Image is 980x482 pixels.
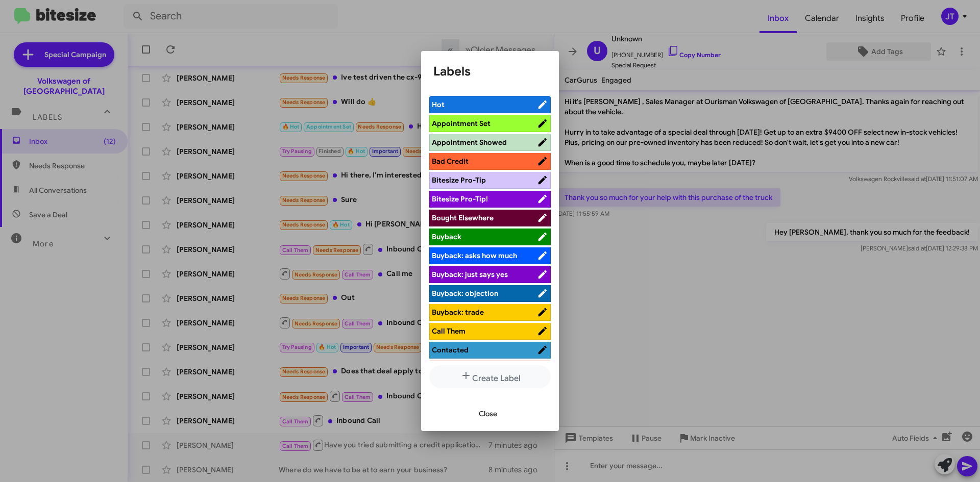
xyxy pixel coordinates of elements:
span: Buyback [432,232,461,241]
span: Buyback: trade [432,308,484,317]
span: Call Them [432,326,465,336]
h1: Labels [433,63,547,80]
span: Bought Elsewhere [432,213,494,222]
span: Hot [432,100,445,109]
button: Create Label [429,365,551,388]
span: Buyback: just says yes [432,270,508,279]
span: Close [479,404,497,423]
button: Close [471,404,505,423]
span: Bad Credit [432,157,469,166]
span: Bitesize Pro-Tip [432,175,486,185]
span: Buyback: asks how much [432,251,517,260]
span: Contacted [432,345,469,354]
span: Appointment Showed [432,138,507,147]
span: Buyback: objection [432,289,498,298]
span: Bitesize Pro-Tip! [432,194,488,204]
span: Appointment Set [432,119,491,128]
